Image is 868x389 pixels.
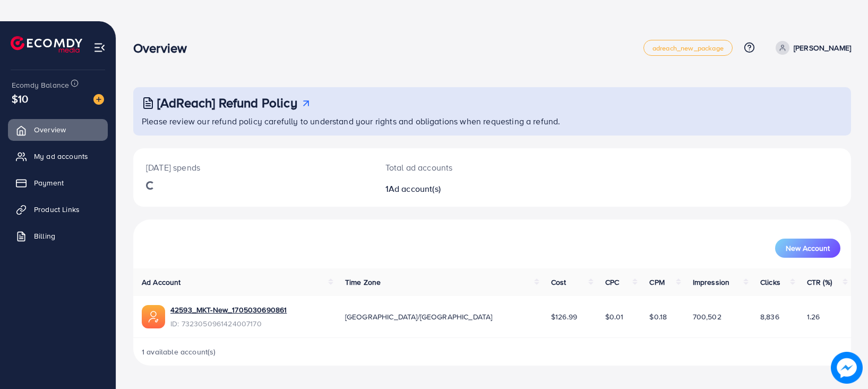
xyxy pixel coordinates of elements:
a: Payment [8,172,108,193]
a: 42593_MKT-New_1705030690861 [170,305,287,315]
span: 8,836 [760,311,779,322]
span: Product Links [34,204,80,215]
img: image [831,352,863,384]
span: Clicks [760,277,780,287]
a: My ad accounts [8,146,108,167]
span: $10 [12,91,28,106]
a: Product Links [8,199,108,220]
h2: 1 [385,184,539,194]
span: $0.18 [649,311,667,322]
span: My ad accounts [34,151,88,162]
span: Payment [34,177,64,188]
p: Total ad accounts [385,161,539,174]
a: Billing [8,225,108,247]
img: ic-ads-acc.e4c84228.svg [142,305,165,328]
p: [PERSON_NAME] [794,41,851,54]
span: Ad account(s) [389,183,441,194]
button: New Account [775,239,840,258]
span: Time Zone [345,277,381,287]
span: Billing [34,231,55,241]
span: $126.99 [551,311,577,322]
p: [DATE] spends [146,161,360,174]
span: Ecomdy Balance [12,80,69,90]
span: adreach_new_package [652,45,724,52]
a: adreach_new_package [643,40,733,56]
a: [PERSON_NAME] [771,41,851,55]
span: CPM [649,277,664,287]
span: Cost [551,277,566,287]
img: image [93,94,104,105]
span: 700,502 [693,311,721,322]
span: Overview [34,124,66,135]
p: Please review our refund policy carefully to understand your rights and obligations when requesti... [142,115,845,128]
img: logo [11,36,82,53]
h3: [AdReach] Refund Policy [157,95,297,111]
span: Impression [693,277,730,287]
span: Ad Account [142,277,181,287]
span: CTR (%) [807,277,832,287]
h3: Overview [133,40,195,56]
img: menu [93,41,106,54]
span: [GEOGRAPHIC_DATA]/[GEOGRAPHIC_DATA] [345,311,493,322]
span: 1 available account(s) [142,346,216,357]
span: $0.01 [605,311,624,322]
span: ID: 7323050961424007170 [170,318,287,329]
span: 1.26 [807,311,820,322]
span: CPC [605,277,619,287]
span: New Account [786,244,830,252]
a: Overview [8,119,108,140]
